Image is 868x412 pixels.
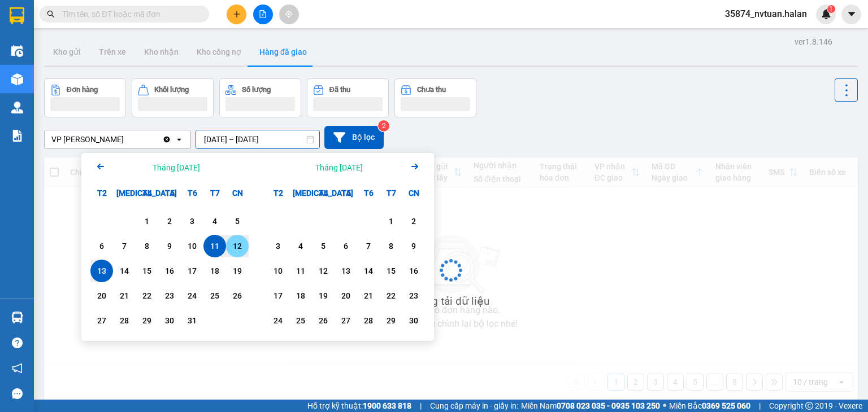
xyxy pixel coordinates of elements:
div: Choose Thứ Bảy, tháng 11 1 2025. It's available. [380,210,402,233]
div: Choose Thứ Năm, tháng 11 6 2025. It's available. [335,235,357,257]
button: Next month. [408,160,422,175]
div: 4 [207,214,223,228]
div: Choose Thứ Hai, tháng 10 6 2025. It's available. [90,235,113,257]
div: Choose Thứ Hai, tháng 11 17 2025. It's available. [267,284,289,307]
div: [MEDICAL_DATA] [289,182,312,204]
div: Choose Thứ Năm, tháng 10 30 2025. It's available. [158,309,181,332]
div: 10 [270,264,286,278]
div: CN [226,182,249,204]
div: Choose Thứ Tư, tháng 10 22 2025. It's available. [136,284,158,307]
div: 11 [207,239,223,253]
div: Choose Thứ Sáu, tháng 11 28 2025. It's available. [357,309,380,332]
div: 19 [229,264,245,278]
div: 3 [184,214,200,228]
div: T2 [267,182,289,204]
div: 10 [184,239,200,253]
div: 25 [207,289,223,303]
div: Choose Thứ Bảy, tháng 11 15 2025. It's available. [380,260,402,282]
button: Đơn hàng [44,78,126,117]
div: Choose Thứ Năm, tháng 10 23 2025. It's available. [158,284,181,307]
div: Choose Thứ Sáu, tháng 10 3 2025. It's available. [181,210,203,233]
div: 30 [162,314,177,327]
div: T4 [136,182,158,204]
button: Trên xe [90,38,135,65]
div: Chưa thu [417,86,446,94]
div: Choose Thứ Năm, tháng 10 2 2025. It's available. [158,210,181,233]
div: 2 [162,214,177,228]
div: 15 [139,264,155,278]
div: Choose Thứ Hai, tháng 10 20 2025. It's available. [90,284,113,307]
div: Choose Chủ Nhật, tháng 11 16 2025. It's available. [402,260,425,282]
span: aim [285,10,293,18]
div: Choose Thứ Tư, tháng 11 19 2025. It's available. [312,284,335,307]
span: question-circle [12,338,23,348]
span: copyright [805,402,813,410]
div: 18 [207,264,223,278]
div: 11 [293,264,309,278]
div: Choose Chủ Nhật, tháng 10 5 2025. It's available. [226,210,249,233]
div: Choose Chủ Nhật, tháng 11 2 2025. It's available. [402,210,425,233]
div: 1 [383,214,399,228]
div: Selected end date. Thứ Hai, tháng 10 13 2025. It's available. [90,260,113,282]
div: 19 [315,289,331,303]
div: Choose Thứ Năm, tháng 10 16 2025. It's available. [158,260,181,282]
div: Choose Thứ Bảy, tháng 11 8 2025. It's available. [380,235,402,257]
div: T5 [335,182,357,204]
div: 2 [406,214,422,228]
input: Selected VP Hoàng Gia. [125,134,126,145]
span: ⚪️ [663,404,666,408]
div: 5 [315,239,331,253]
div: Choose Thứ Ba, tháng 10 21 2025. It's available. [113,284,136,307]
div: 9 [162,239,177,253]
span: search [47,10,55,18]
div: 23 [406,289,422,303]
div: 15 [383,264,399,278]
div: 20 [94,289,110,303]
div: 29 [139,314,155,327]
div: 16 [406,264,422,278]
div: Tháng [DATE] [153,162,200,173]
div: 12 [315,264,331,278]
div: 9 [406,239,422,253]
div: Choose Thứ Ba, tháng 11 18 2025. It's available. [289,284,312,307]
div: Choose Chủ Nhật, tháng 11 30 2025. It's available. [402,309,425,332]
div: ver 1.8.146 [795,36,832,48]
div: Calendar. [81,153,434,341]
div: VP [PERSON_NAME] [51,134,124,145]
div: 24 [270,314,286,327]
div: Choose Thứ Năm, tháng 11 13 2025. It's available. [335,260,357,282]
span: message [12,388,23,399]
div: Choose Thứ Tư, tháng 11 26 2025. It's available. [312,309,335,332]
button: file-add [253,5,273,24]
div: 26 [229,289,245,303]
strong: 0369 525 060 [702,401,750,410]
button: Previous month. [94,160,107,175]
div: T4 [312,182,335,204]
div: 25 [293,314,309,327]
div: Choose Thứ Tư, tháng 11 12 2025. It's available. [312,260,335,282]
div: Choose Thứ Bảy, tháng 11 22 2025. It's available. [380,284,402,307]
div: 26 [315,314,331,327]
div: 13 [338,264,354,278]
div: 28 [361,314,376,327]
div: Choose Thứ Hai, tháng 11 10 2025. It's available. [267,260,289,282]
div: Selected start date. Thứ Bảy, tháng 10 11 2025. It's available. [203,235,226,257]
span: Cung cấp máy in - giấy in: [430,400,518,412]
button: Kho công nợ [188,38,250,65]
div: Choose Thứ Bảy, tháng 10 4 2025. It's available. [203,210,226,233]
div: Choose Thứ Sáu, tháng 10 31 2025. It's available. [181,309,203,332]
button: Chưa thu [394,78,476,117]
div: Choose Thứ Bảy, tháng 11 29 2025. It's available. [380,309,402,332]
div: Choose Thứ Ba, tháng 10 28 2025. It's available. [113,309,136,332]
div: 27 [94,314,110,327]
div: 14 [116,264,132,278]
div: 27 [338,314,354,327]
span: 35874_nvtuan.halan [716,7,816,21]
svg: open [175,135,184,144]
span: 1 [829,5,833,13]
img: icon-new-feature [821,9,831,19]
button: Kho gửi [44,38,90,65]
div: Choose Thứ Ba, tháng 11 11 2025. It's available. [289,260,312,282]
button: Kho nhận [135,38,188,65]
div: Choose Chủ Nhật, tháng 10 26 2025. It's available. [226,284,249,307]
